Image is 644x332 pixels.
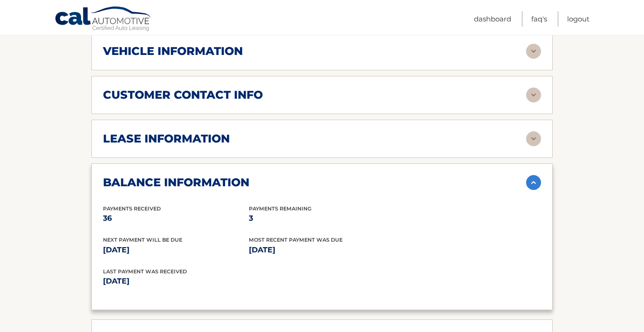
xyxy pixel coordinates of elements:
[103,212,249,225] p: 36
[526,175,541,190] img: accordion-active.svg
[103,88,263,102] h2: customer contact info
[526,131,541,146] img: accordion-rest.svg
[531,11,547,27] a: FAQ's
[249,212,395,225] p: 3
[103,244,249,257] p: [DATE]
[249,205,311,212] span: Payments Remaining
[103,205,161,212] span: Payments Received
[567,11,589,27] a: Logout
[249,237,343,243] span: Most Recent Payment Was Due
[249,244,395,257] p: [DATE]
[103,176,249,190] h2: balance information
[103,44,243,58] h2: vehicle information
[474,11,511,27] a: Dashboard
[103,268,187,275] span: Last Payment was received
[103,237,182,243] span: Next Payment will be due
[526,88,541,102] img: accordion-rest.svg
[526,44,541,59] img: accordion-rest.svg
[103,275,322,288] p: [DATE]
[103,132,230,146] h2: lease information
[55,6,152,33] a: Cal Automotive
